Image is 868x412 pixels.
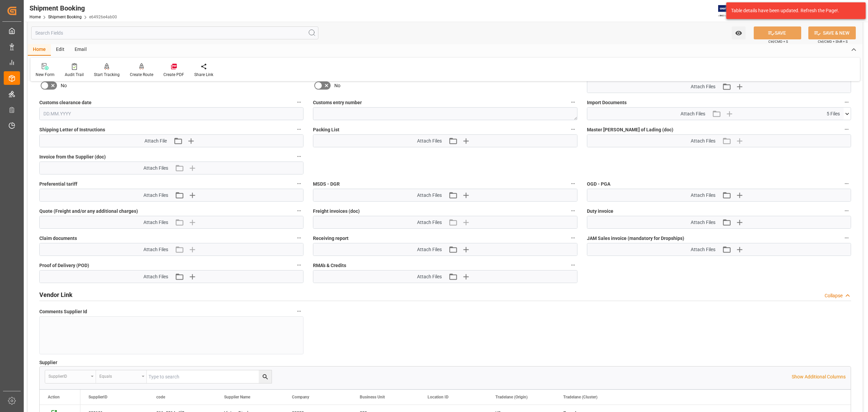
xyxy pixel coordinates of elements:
div: Edit [51,44,70,56]
span: Location ID [428,395,449,399]
button: Proof of Delivery (POD) [295,261,303,269]
span: Attach Files [143,192,168,199]
button: Duty invoice [842,206,851,215]
div: Create PDF [163,72,184,78]
span: 5 Files [827,110,840,117]
span: JAM Sales invoice (mandatory for Dropships) [587,235,684,242]
div: Table details have been updated. Refresh the Page!. [731,7,856,14]
span: Attach Files [691,137,715,145]
button: SAVE & NEW [808,26,856,39]
div: Equals [99,372,139,379]
span: Attach Files [417,137,442,145]
span: Ctrl/CMD + S [768,39,788,44]
span: Attach Files [143,219,168,226]
span: Attach Files [680,110,705,117]
div: Audit Trail [65,72,84,78]
button: search button [259,370,272,383]
span: Tradelane (Cluster) [563,395,597,399]
span: Attach File [144,137,167,145]
span: Shipping Letter of Instructions [39,126,105,133]
div: SupplierID [48,372,88,379]
div: Start Tracking [94,72,120,78]
div: Action [48,395,60,399]
a: Home [29,15,41,19]
span: Duty invoice [587,208,613,215]
button: Receiving report [569,233,577,242]
button: Customs entry number [569,98,577,107]
button: Customs clearance date [295,98,303,107]
button: Master [PERSON_NAME] of Lading (doc) [842,125,851,134]
button: JAM Sales invoice (mandatory for Dropships) [842,233,851,242]
span: Attach Files [417,192,442,199]
button: Comments Supplier Id [295,307,303,316]
div: Shipment Booking [29,3,117,13]
span: code [156,395,165,399]
span: Attach Files [691,246,715,253]
span: Attach Files [143,273,168,280]
span: Receiving report [313,235,349,242]
span: MSDS - DGR [313,181,340,188]
button: Claim documents [295,233,303,242]
button: Preferential tariff [295,179,303,188]
div: Email [70,44,92,56]
span: Supplier [39,359,57,366]
button: Invoice from the Supplier (doc) [295,152,303,161]
span: Attach Files [691,192,715,199]
button: RMA's & Credits [569,261,577,269]
span: Freight invoices (doc) [313,208,360,215]
span: Comments Supplier Id [39,308,87,315]
button: MSDS - DGR [569,179,577,188]
span: Invoice from the Supplier (doc) [39,153,106,161]
div: New Form [36,72,55,78]
span: Proof of Delivery (POD) [39,262,89,269]
a: Shipment Booking [48,15,82,19]
button: SAVE [754,26,801,39]
span: Import Documents [587,99,627,106]
span: Ctrl/CMD + Shift + S [818,39,848,44]
span: Customs clearance date [39,99,92,106]
img: Exertis%20JAM%20-%20Email%20Logo.jpg_1722504956.jpg [718,5,742,17]
span: Attach Files [417,246,442,253]
span: OGD - PGA [587,181,610,188]
h2: Vendor Link [39,290,73,299]
span: Master [PERSON_NAME] of Lading (doc) [587,126,673,133]
button: Freight invoices (doc) [569,206,577,215]
span: Attach Files [417,273,442,280]
p: Show Additional Columns [792,373,846,380]
input: DD.MM.YYYY [39,107,303,120]
span: Customs entry number [313,99,362,106]
button: Quote (Freight and/or any additional charges) [295,206,303,215]
span: Attach Files [417,219,442,226]
div: Share Link [194,72,213,78]
button: Packing List [569,125,577,134]
span: Tradelane (Origin) [495,395,528,399]
span: SupplierID [88,395,107,399]
button: Import Documents [842,98,851,107]
span: Preferential tariff [39,181,77,188]
button: OGD - PGA [842,179,851,188]
span: Attach Files [143,246,168,253]
span: Attach Files [691,83,715,90]
div: Collapse [825,292,843,299]
span: Company [292,395,309,399]
button: open menu [96,370,147,383]
span: Business Unit [360,395,385,399]
input: Search Fields [31,26,318,39]
span: Attach Files [143,165,168,172]
input: Type to search [147,370,272,383]
span: Claim documents [39,235,77,242]
span: Attach Files [691,219,715,226]
span: RMA's & Credits [313,262,346,269]
div: Create Route [130,72,153,78]
span: Supplier Name [224,395,250,399]
button: Shipping Letter of Instructions [295,125,303,134]
div: Home [28,44,51,56]
span: Packing List [313,126,339,133]
span: No [61,82,67,89]
span: No [334,82,340,89]
button: open menu [732,26,746,39]
button: open menu [45,370,96,383]
span: Quote (Freight and/or any additional charges) [39,208,138,215]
